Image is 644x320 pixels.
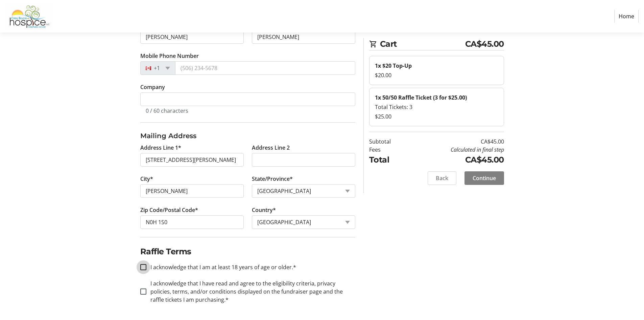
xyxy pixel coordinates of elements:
[140,175,153,183] label: City*
[614,10,639,23] a: Home
[369,137,408,146] td: Subtotal
[375,112,498,121] div: $25.00
[252,206,276,214] label: Country*
[380,38,465,50] span: Cart
[175,61,355,75] input: (506) 234-5678
[428,171,456,185] button: Back
[473,174,496,182] span: Continue
[464,171,504,185] button: Continue
[465,38,504,50] span: CA$45.00
[140,131,355,141] h3: Mailing Address
[375,103,498,111] div: Total Tickets: 3
[140,246,355,258] h2: Raffle Terms
[369,146,408,154] td: Fees
[140,83,165,91] label: Company
[146,263,296,271] label: I acknowledge that I am at least 18 years of age or older.*
[375,71,498,79] div: $20.00
[375,94,467,101] strong: 1x 50/50 Raffle Ticket (3 for $25.00)
[436,174,448,182] span: Back
[369,154,408,166] td: Total
[146,107,188,114] tr-character-limit: 0 / 60 characters
[5,3,53,30] img: Grey Bruce Hospice's Logo
[408,137,504,146] td: CA$45.00
[408,154,504,166] td: CA$45.00
[252,175,293,183] label: State/Province*
[140,52,199,60] label: Mobile Phone Number
[252,144,290,152] label: Address Line 2
[408,146,504,154] td: Calculated in final step
[140,215,244,229] input: Zip or Postal Code
[140,153,244,167] input: Address
[140,206,198,214] label: Zip Code/Postal Code*
[140,184,244,198] input: City
[375,62,412,69] strong: 1x $20 Top-Up
[140,144,181,152] label: Address Line 1*
[146,279,355,304] label: I acknowledge that I have read and agree to the eligibility criteria, privacy policies, terms, an...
